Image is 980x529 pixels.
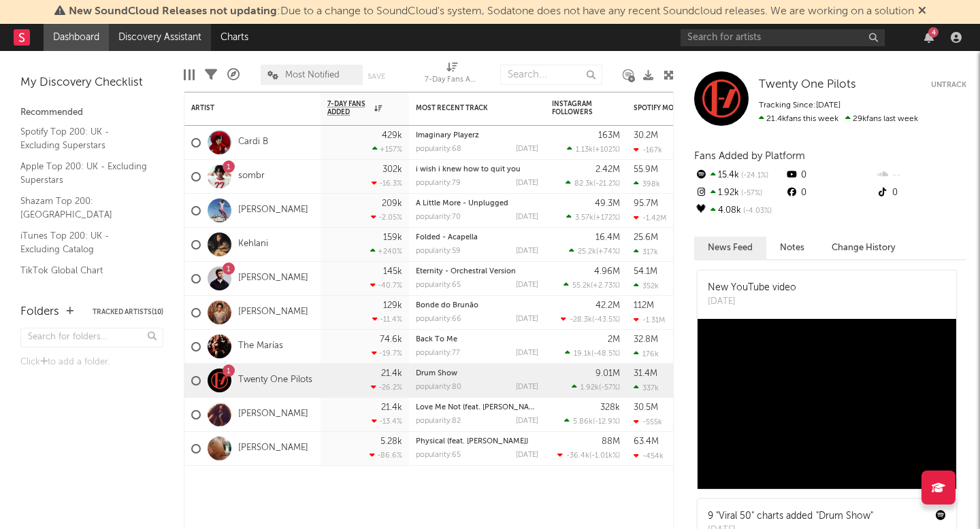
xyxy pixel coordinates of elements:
a: Drum Show [416,370,457,377]
div: Love Me Not (feat. Rex Orange County) [416,404,538,411]
div: 63.4M [634,437,659,446]
div: 74.6k [380,335,402,344]
div: popularity: 82 [416,417,461,425]
span: 7-Day Fans Added [327,100,371,116]
span: : Due to a change to SoundCloud's system, Sodatone does not have any recent Soundcloud releases. ... [69,6,914,17]
div: popularity: 79 [416,180,461,187]
div: -26.2 % [371,383,402,392]
span: +172 % [595,214,618,222]
div: 9 "Viral 50" charts added [708,509,873,524]
div: popularity: 65 [416,281,461,289]
span: -48.5 % [593,350,618,358]
div: Artist [191,104,293,112]
div: 7-Day Fans Added (7-Day Fans Added) [425,58,479,92]
span: -28.3k [570,316,592,324]
div: 112M [634,301,654,310]
div: Physical (feat. Troye Sivan) [416,438,538,445]
input: Search for folders... [20,328,163,347]
div: 54.1M [634,267,657,276]
div: 31.4M [634,369,657,378]
span: 21.4k fans this week [759,115,838,123]
span: 1.13k [576,146,593,154]
div: ( ) [563,281,620,290]
div: popularity: 80 [416,383,461,391]
div: 15.4k [694,167,785,184]
a: Love Me Not (feat. [PERSON_NAME][GEOGRAPHIC_DATA]) [416,404,621,411]
span: +2.73 % [593,282,618,290]
span: -4.03 % [741,207,772,215]
div: ( ) [566,179,620,188]
a: Imaginary Playerz [416,132,479,139]
div: ( ) [565,349,620,358]
div: ( ) [561,315,620,324]
div: 4 [928,27,938,37]
div: My Discovery Checklist [20,75,163,91]
div: Edit Columns [184,58,195,92]
a: Kehlani [238,239,268,250]
a: [PERSON_NAME] [238,409,308,420]
div: 21.4k [381,403,402,412]
button: Tracked Artists(10) [93,309,163,315]
span: -1.01k % [591,452,618,460]
a: [PERSON_NAME] [238,443,308,454]
div: [DATE] [516,315,538,323]
div: 129k [383,301,402,310]
div: 16.4M [595,233,620,242]
div: New YouTube video [708,281,796,295]
a: sombr [238,171,265,182]
div: 30.2M [634,131,658,140]
div: 163M [598,131,620,140]
div: ( ) [567,145,620,154]
a: TikTok Global Chart [20,263,150,278]
div: -1.31M [634,315,665,324]
a: Eternity - Orchestral Version [416,268,516,275]
input: Search... [500,65,602,85]
div: 49.3M [595,199,620,208]
div: 9.01M [595,369,620,378]
a: [PERSON_NAME] [238,273,308,284]
div: Imaginary Playerz [416,132,538,139]
a: Twenty One Pilots [238,375,312,386]
a: Cardi B [238,137,268,148]
span: -57 % [601,384,618,392]
div: [DATE] [516,180,538,187]
span: +102 % [595,146,618,154]
div: 2M [608,335,620,344]
span: 25.2k [578,248,596,256]
span: 19.1k [574,350,591,358]
a: Back To Me [416,336,457,343]
div: popularity: 65 [416,451,461,459]
div: 4.08k [694,202,785,220]
div: [DATE] [516,146,538,153]
div: 1.92k [694,184,785,202]
div: 209k [382,199,402,208]
div: [DATE] [516,349,538,357]
a: iTunes Top 200: UK - Excluding Catalog [20,228,150,256]
a: A Little More - Unplugged [416,200,508,207]
div: 352k [634,281,659,290]
a: Apple Top 200: UK - Excluding Superstars [20,159,150,187]
a: i wish i knew how to quit you [416,166,521,173]
div: 32.8M [634,335,658,344]
a: [PERSON_NAME] [238,307,308,318]
span: Tracking Since: [DATE] [759,101,840,109]
button: Change History [818,237,909,259]
a: Discovery Assistant [109,24,211,51]
div: 145k [383,267,402,276]
div: 317k [634,248,658,256]
div: 5.28k [380,437,402,446]
a: "Drum Show" [816,511,873,521]
div: 88M [602,437,620,446]
div: ( ) [564,417,620,426]
div: popularity: 59 [416,248,461,255]
button: News Feed [694,237,766,259]
span: -12.9 % [595,418,618,426]
a: [PERSON_NAME] [238,205,308,216]
div: Drum Show [416,370,538,377]
span: Fans Added by Platform [694,151,805,161]
div: [DATE] [516,281,538,289]
div: Back To Me [416,336,538,343]
span: -36.4k [566,452,589,460]
div: popularity: 68 [416,146,461,153]
div: 337k [634,383,659,392]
